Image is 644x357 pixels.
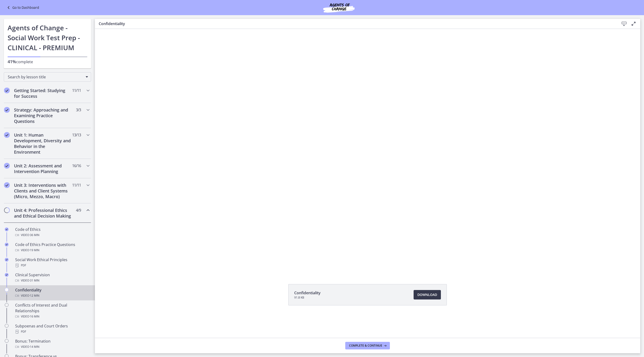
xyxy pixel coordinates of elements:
[4,88,10,93] i: Completed
[8,59,16,64] span: 41%
[15,242,89,253] div: Code of Ethics Practice Questions
[349,344,382,348] span: Complete & continue
[29,293,39,299] span: · 12 min
[15,232,89,238] div: Video
[76,107,81,113] span: 3 / 3
[29,278,39,283] span: · 31 min
[14,207,72,219] h2: Unit 4: Professional Ethics and Ethical Decision Making
[95,29,640,273] iframe: Video Lesson
[14,107,72,124] h2: Strategy: Approaching and Examining Practice Questions
[8,59,87,65] p: complete
[72,132,81,138] span: 13 / 13
[15,323,89,335] div: Subpoenas and Court Orders
[15,314,89,319] div: Video
[15,302,89,319] div: Conflicts of Interest and Dual Relationships
[15,272,89,283] div: Clinical Supervision
[15,278,89,283] div: Video
[8,74,83,80] span: Search by lesson title
[29,314,39,319] span: · 16 min
[14,132,72,155] h2: Unit 1: Human Development, Diversity and Behavior in the Environment
[414,290,441,299] a: Download
[29,232,39,238] span: · 36 min
[15,247,89,253] div: Video
[5,273,9,277] i: Completed
[14,88,72,99] h2: Getting Started: Studying for Success
[15,293,89,299] div: Video
[29,344,39,350] span: · 14 min
[99,21,612,27] h3: Confidentiality
[4,107,10,113] i: Completed
[72,88,81,93] span: 11 / 11
[15,344,89,350] div: Video
[6,5,39,10] a: Go to Dashboard
[72,163,81,169] span: 16 / 16
[15,227,89,238] div: Code of Ethics
[76,207,81,213] span: 4 / 9
[4,72,91,82] div: Search by lesson title
[15,329,89,335] div: PDF
[5,243,9,246] i: Completed
[5,258,9,262] i: Completed
[294,296,321,299] span: 91.8 KB
[310,2,367,13] img: Agents of Change
[4,163,10,169] i: Completed
[4,132,10,138] i: Completed
[29,247,39,253] span: · 19 min
[15,263,89,268] div: PDF
[15,257,89,268] div: Social Work Ethical Principles
[294,290,321,296] span: Confidentiality
[345,342,390,349] button: Complete & continue
[15,338,89,350] div: Bonus: Termination
[5,228,9,231] i: Completed
[8,23,87,53] h1: Agents of Change - Social Work Test Prep - CLINICAL - PREMIUM
[14,182,72,199] h2: Unit 3: Interventions with Clients and Client Systems (Micro, Mezzo, Macro)
[417,292,437,298] span: Download
[72,182,81,188] span: 11 / 11
[15,287,89,299] div: Confidentiality
[4,182,10,188] i: Completed
[14,163,72,174] h2: Unit 2: Assessment and Intervention Planning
